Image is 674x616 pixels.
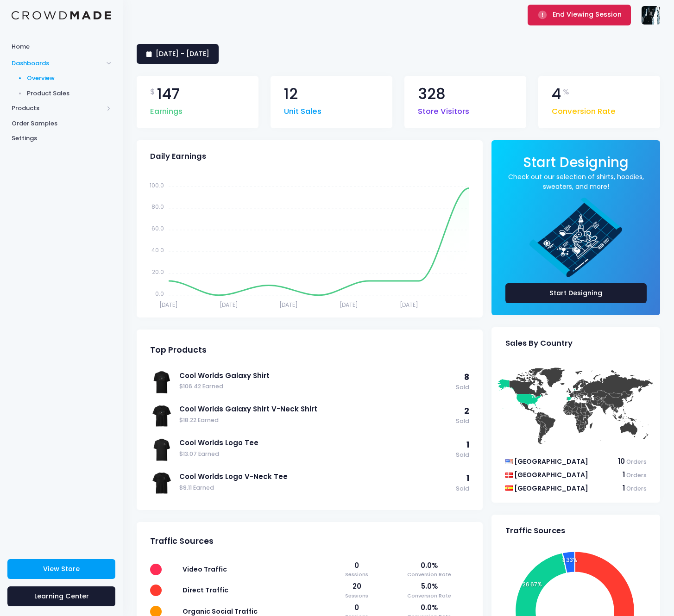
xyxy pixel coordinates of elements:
span: 0 [334,560,380,571]
span: Product Sales [27,89,112,98]
tspan: [DATE] [400,300,418,308]
span: Earnings [150,101,183,118]
span: $18.22 Earned [179,416,451,425]
img: User [642,6,660,25]
span: Conversion Rate [389,571,469,579]
tspan: 100.0 [150,181,164,189]
span: Top Products [150,345,207,355]
a: Start Designing [523,161,629,169]
span: Orders [626,458,647,466]
tspan: 0.0 [155,290,164,298]
span: 1 [466,439,469,450]
span: End Viewing Session [553,10,622,19]
span: 5.0% [389,581,469,591]
span: 12 [284,87,298,102]
span: Video Traffic [183,565,227,574]
span: View Store [43,564,80,573]
span: Direct Traffic [183,585,228,595]
tspan: [DATE] [279,300,298,308]
a: View Store [7,559,115,579]
span: Organic Social Traffic [183,607,258,616]
span: Settings [12,134,111,143]
span: [DATE] - [DATE] [156,49,209,58]
span: Sold [456,417,469,426]
span: [GEOGRAPHIC_DATA] [514,470,588,479]
span: Sold [456,383,469,392]
span: % [563,87,569,98]
tspan: [DATE] [159,300,178,308]
span: 0.0% [389,603,469,613]
span: Daily Earnings [150,152,206,161]
span: Traffic Sources [505,526,565,535]
span: Store Visitors [418,101,469,118]
tspan: 60.0 [151,224,164,232]
span: 0 [334,603,380,613]
tspan: [DATE] [340,300,358,308]
a: Learning Center [7,586,115,606]
span: Traffic Sources [150,536,214,546]
span: Sold [456,485,469,493]
a: Cool Worlds Logo Tee [179,438,451,448]
span: Overview [27,74,112,83]
span: 1 [466,473,469,484]
span: Dashboards [12,59,103,68]
span: 1 [623,483,625,493]
span: Home [12,42,111,51]
button: End Viewing Session [528,5,631,25]
span: [GEOGRAPHIC_DATA] [514,457,588,466]
tspan: 20.0 [152,268,164,276]
span: 328 [418,87,446,102]
span: 4 [552,87,561,102]
span: Orders [626,485,647,492]
span: Conversion Rate [389,592,469,600]
span: 0.0% [389,560,469,571]
span: 147 [157,87,180,102]
a: [DATE] - [DATE] [137,44,219,64]
span: Conversion Rate [552,101,616,118]
span: $13.07 Earned [179,450,451,459]
span: Sessions [334,592,380,600]
span: 20 [334,581,380,591]
span: Order Samples [12,119,111,128]
span: $106.42 Earned [179,382,451,391]
span: Learning Center [34,591,89,601]
tspan: [DATE] [220,300,238,308]
a: Start Designing [505,283,647,303]
tspan: 80.0 [151,203,164,211]
tspan: 40.0 [151,246,164,254]
a: Check out our selection of shirts, hoodies, sweaters, and more! [505,172,647,192]
a: Cool Worlds Galaxy Shirt [179,371,451,381]
span: Sessions [334,571,380,579]
span: $ [150,87,155,98]
span: $9.11 Earned [179,484,451,492]
span: Orders [626,471,647,479]
span: 2 [464,405,469,417]
span: 8 [464,372,469,383]
span: Unit Sales [284,101,321,118]
span: Start Designing [523,153,629,172]
span: Sales By Country [505,339,573,348]
span: Products [12,104,103,113]
span: [GEOGRAPHIC_DATA] [514,484,588,493]
img: Logo [12,11,111,20]
span: 1 [623,470,625,479]
a: Cool Worlds Logo V-Neck Tee [179,472,451,482]
span: 10 [618,456,625,466]
a: Cool Worlds Galaxy Shirt V-Neck Shirt [179,404,451,414]
span: Sold [456,451,469,460]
